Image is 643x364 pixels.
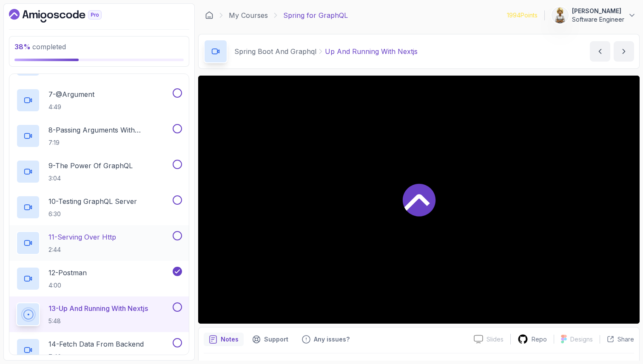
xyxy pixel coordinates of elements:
[570,335,593,344] p: Designs
[297,333,355,346] button: Feedback button
[314,335,350,344] p: Any issues?
[487,335,504,344] p: Slides
[325,46,418,56] p: Up And Running With Nextjs
[229,10,268,20] a: My Courses
[247,333,293,346] button: Support button
[283,10,348,20] p: Spring for GraphQL
[572,7,624,15] p: [PERSON_NAME]
[16,338,182,362] button: 14-Fetch Data From Backend7:46
[48,317,148,325] p: 5:48
[48,268,87,278] p: 12 - Postman
[221,335,239,344] p: Notes
[617,335,634,344] p: Share
[16,267,182,291] button: 12-Postman4:00
[532,335,547,344] p: Repo
[16,88,182,112] button: 7-@Argument4:49
[511,334,554,344] a: Repo
[48,138,171,147] p: 7:19
[48,103,94,111] p: 4:49
[48,245,116,254] p: 2:44
[14,42,66,51] span: completed
[48,353,144,361] p: 7:46
[600,335,634,344] button: Share
[507,11,538,20] p: 1994 Points
[205,11,213,20] a: Dashboard
[48,232,116,242] p: 11 - Serving Over Http
[16,231,182,255] button: 11-Serving Over Http2:44
[16,124,182,148] button: 8-Passing Arguments With @Schemamapping7:19
[16,160,182,183] button: 9-The Power Of GraphQL3:04
[264,335,288,344] p: Support
[48,89,94,99] p: 7 - @Argument
[590,41,610,62] button: previous content
[552,7,636,24] button: user profile image[PERSON_NAME]Software Engineer
[48,196,137,206] p: 10 - Testing GraphQL Server
[234,46,316,56] p: Spring Boot And Graphql
[48,303,148,313] p: 13 - Up And Running With Nextjs
[16,302,182,326] button: 13-Up And Running With Nextjs5:48
[48,339,144,349] p: 14 - Fetch Data From Backend
[48,210,137,218] p: 6:30
[552,7,568,23] img: user profile image
[572,15,624,24] p: Software Engineer
[16,195,182,219] button: 10-Testing GraphQL Server6:30
[9,9,121,23] a: Dashboard
[204,333,244,346] button: notes button
[614,41,634,62] button: next content
[14,42,31,51] span: 38 %
[48,281,87,290] p: 4:00
[48,174,133,183] p: 3:04
[48,161,133,171] p: 9 - The Power Of GraphQL
[48,125,171,135] p: 8 - Passing Arguments With @Schemamapping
